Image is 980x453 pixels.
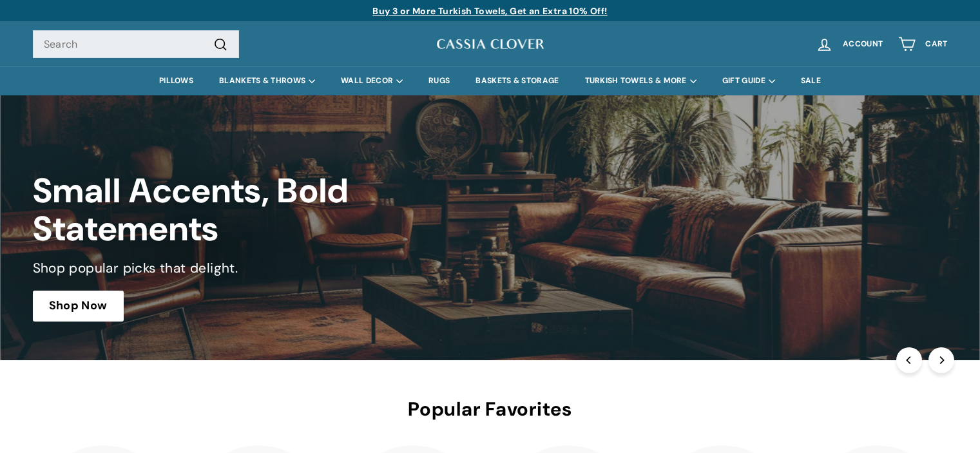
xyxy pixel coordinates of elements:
a: Buy 3 or More Turkish Towels, Get an Extra 10% Off! [372,5,607,17]
a: BASKETS & STORAGE [463,66,572,95]
input: Search [33,30,239,59]
a: Cart [890,25,955,63]
h2: Popular Favorites [33,399,948,420]
a: Account [808,25,890,63]
a: SALE [788,66,834,95]
button: Next [928,347,954,373]
summary: BLANKETS & THROWS [206,66,328,95]
span: Cart [925,40,947,48]
a: RUGS [416,66,463,95]
button: Previous [896,347,922,373]
summary: GIFT GUIDE [709,66,788,95]
span: Account [843,40,883,48]
summary: TURKISH TOWELS & MORE [572,66,709,95]
a: PILLOWS [146,66,206,95]
div: Primary [7,66,974,95]
summary: WALL DECOR [328,66,416,95]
